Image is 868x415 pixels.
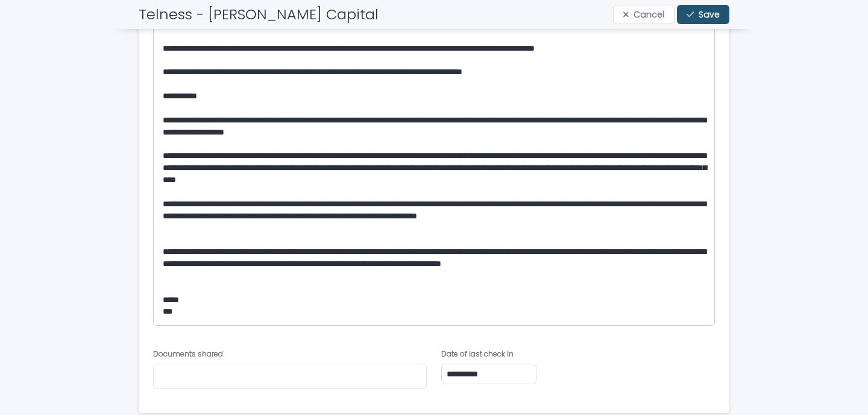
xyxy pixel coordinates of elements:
button: Save [677,5,729,24]
span: Date of last check in [441,349,514,359]
span: Documents shared [153,349,223,359]
button: Cancel [613,5,675,24]
h2: Telness - [PERSON_NAME] Capital [139,6,379,24]
span: Cancel [634,10,664,19]
span: Save [699,10,720,19]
